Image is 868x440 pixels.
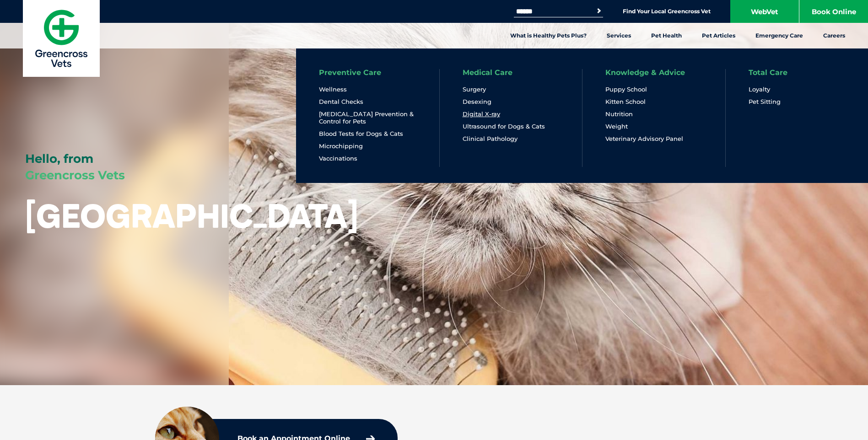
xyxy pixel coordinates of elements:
[641,23,692,48] a: Pet Health
[597,23,641,48] a: Services
[605,110,633,118] a: Nutrition
[500,23,597,48] a: What is Healthy Pets Plus?
[594,6,604,16] button: Search
[463,135,518,143] a: Clinical Pathology
[319,155,357,162] a: Vaccinations
[25,151,93,166] span: Hello, from
[605,98,646,106] a: Kitten School
[749,69,787,76] a: Total Care
[463,110,500,118] a: Digital X-ray
[623,8,711,15] a: Find Your Local Greencross Vet
[463,86,486,93] a: Surgery
[813,23,855,48] a: Careers
[319,130,403,138] a: Blood Tests for Dogs & Cats
[319,86,347,93] a: Wellness
[319,69,381,76] a: Preventive Care
[605,86,647,93] a: Puppy School
[605,123,628,130] a: Weight
[319,98,363,106] a: Dental Checks
[319,110,416,125] a: [MEDICAL_DATA] Prevention & Control for Pets
[692,23,745,48] a: Pet Articles
[749,86,770,93] a: Loyalty
[25,168,125,182] span: Greencross Vets
[463,123,545,130] a: Ultrasound for Dogs & Cats
[749,98,781,106] a: Pet Sitting
[319,142,363,150] a: Microchipping
[605,69,685,76] a: Knowledge & Advice
[463,98,491,106] a: Desexing
[605,135,683,143] a: Veterinary Advisory Panel
[25,198,358,234] h1: [GEOGRAPHIC_DATA]
[463,69,512,76] a: Medical Care
[745,23,813,48] a: Emergency Care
